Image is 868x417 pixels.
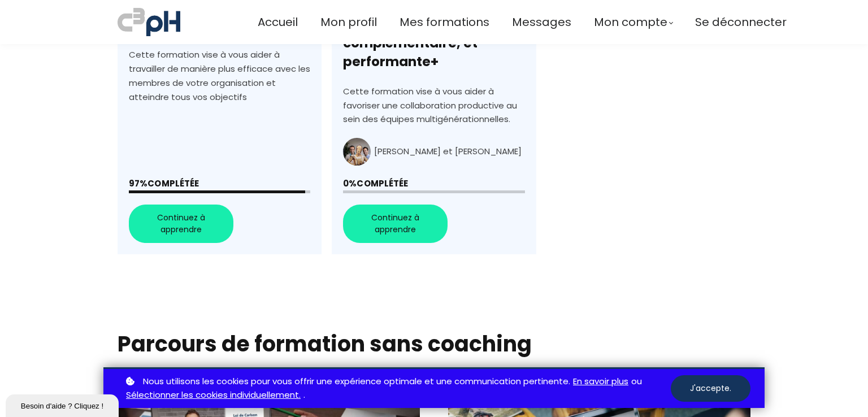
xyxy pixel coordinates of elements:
span: Mon compte [594,13,667,32]
a: Sélectionner les cookies individuellement. [126,388,301,402]
a: Mes formations [400,13,489,32]
a: Mon profil [320,13,377,32]
button: J'accepte. [671,375,750,402]
a: Messages [512,13,571,32]
a: En savoir plus [573,375,628,389]
iframe: chat widget [6,392,121,417]
a: Se déconnecter [695,13,787,32]
h1: Parcours de formation sans coaching [118,331,750,358]
img: a70bc7685e0efc0bd0b04b3506828469.jpeg [118,6,180,38]
p: ou . [123,375,671,403]
a: Accueil [258,13,298,32]
span: Nous utilisons les cookies pour vous offrir une expérience optimale et une communication pertinente. [143,375,570,389]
